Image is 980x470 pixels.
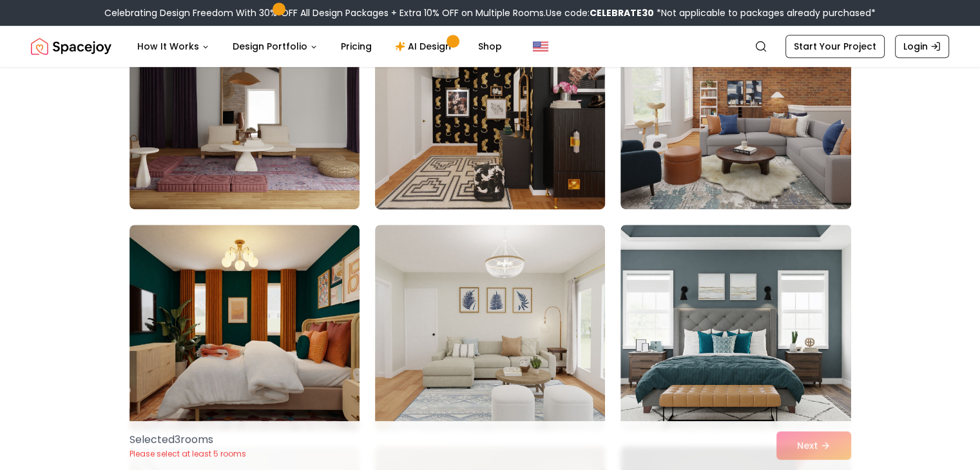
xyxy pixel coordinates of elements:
img: Room room-15 [620,225,850,431]
img: United States [533,39,548,54]
nav: Main [127,33,512,59]
img: Room room-12 [620,3,850,209]
img: Room room-13 [130,225,360,431]
img: Room room-14 [375,225,605,431]
a: Shop [468,33,512,59]
a: Pricing [331,33,382,59]
a: AI Design [385,33,465,59]
a: Login [895,35,949,58]
a: Spacejoy [31,33,111,59]
span: *Not applicable to packages already purchased* [654,6,876,19]
button: Design Portfolio [222,33,328,59]
img: Spacejoy Logo [31,33,111,59]
nav: Global [31,26,949,67]
p: Selected 3 room s [130,432,246,447]
div: Celebrating Design Freedom With 30% OFF All Design Packages + Extra 10% OFF on Multiple Rooms. [104,6,876,19]
span: Use code: [546,6,654,19]
p: Please select at least 5 rooms [130,449,246,459]
img: Room room-10 [130,3,360,209]
b: CELEBRATE30 [590,6,654,19]
button: How It Works [127,33,220,59]
a: Start Your Project [785,35,885,58]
